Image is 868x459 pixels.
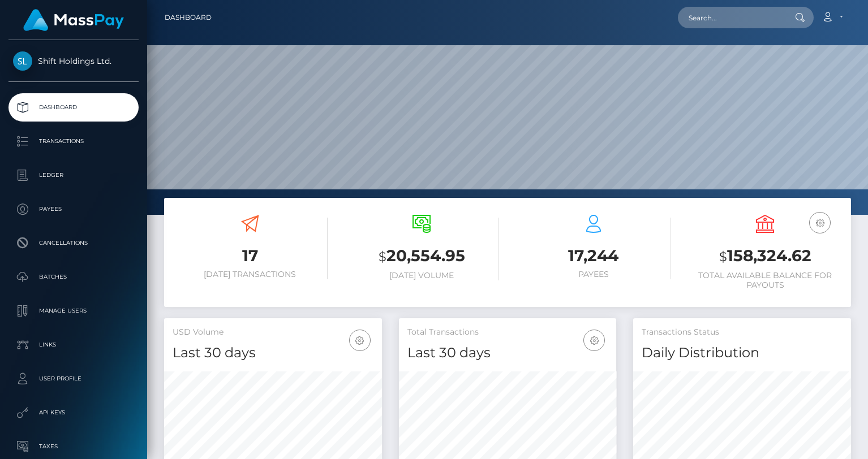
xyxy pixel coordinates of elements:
[13,99,134,116] p: Dashboard
[13,404,134,421] p: API Keys
[8,331,139,359] a: Links
[516,270,671,279] h6: Payees
[8,229,139,257] a: Cancellations
[13,51,32,71] img: Shift Holdings Ltd.
[407,343,608,363] h4: Last 30 days
[165,6,212,29] a: Dashboard
[345,271,500,280] h6: [DATE] Volume
[642,327,843,338] h5: Transactions Status
[13,133,134,150] p: Transactions
[173,245,328,267] h3: 17
[13,336,134,353] p: Links
[13,201,134,218] p: Payees
[13,302,134,319] p: Manage Users
[678,7,784,28] input: Search...
[719,249,727,265] small: $
[8,195,139,223] a: Payees
[8,263,139,291] a: Batches
[173,327,373,338] h5: USD Volume
[8,93,139,122] a: Dashboard
[688,271,843,290] h6: Total Available Balance for Payouts
[516,245,671,267] h3: 17,244
[688,245,843,268] h3: 158,324.62
[8,297,139,325] a: Manage Users
[13,235,134,252] p: Cancellations
[173,343,373,363] h4: Last 30 days
[13,269,134,285] p: Batches
[8,399,139,427] a: API Keys
[8,127,139,155] a: Transactions
[345,245,500,268] h3: 20,554.95
[642,343,843,363] h4: Daily Distribution
[13,438,134,455] p: Taxes
[23,9,124,31] img: MassPay Logo
[407,327,608,338] h5: Total Transactions
[13,167,134,184] p: Ledger
[173,270,328,279] h6: [DATE] Transactions
[8,56,139,66] span: Shift Holdings Ltd.
[13,370,134,387] p: User Profile
[8,161,139,189] a: Ledger
[8,365,139,393] a: User Profile
[379,249,386,265] small: $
